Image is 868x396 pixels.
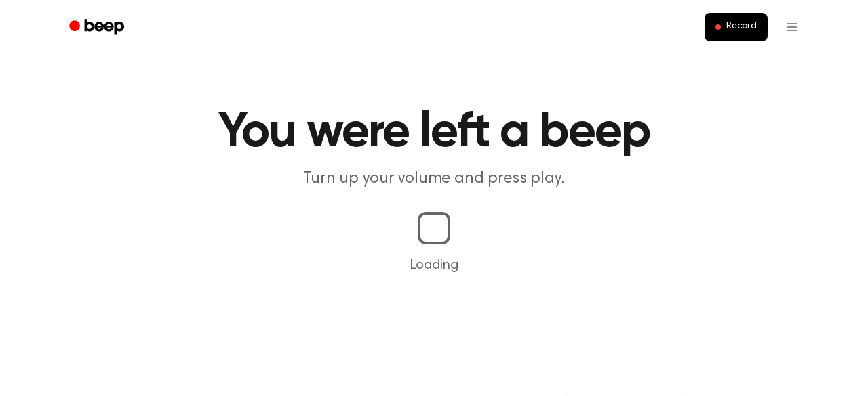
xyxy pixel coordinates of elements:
p: Turn up your volume and press play. [174,168,694,190]
p: Loading [16,255,852,276]
button: Record [705,13,768,41]
a: Beep [60,14,136,41]
h1: You were left a beep [87,108,781,157]
span: Record [726,21,757,33]
button: Open menu [776,11,808,43]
